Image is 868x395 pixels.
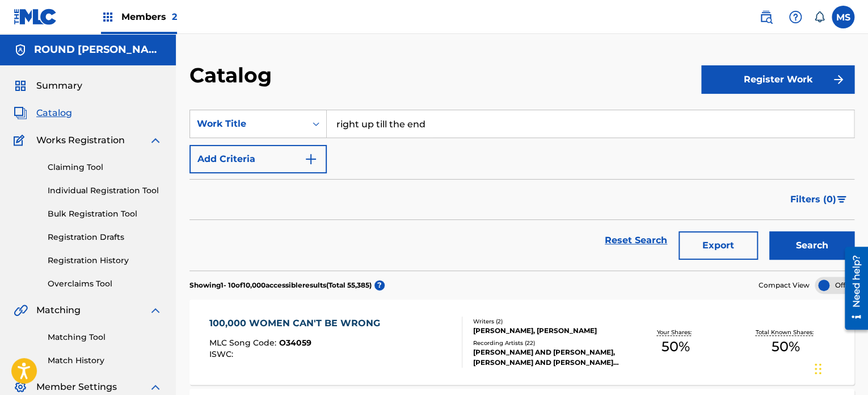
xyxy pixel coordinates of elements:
span: Member Settings [36,380,117,394]
h2: Catalog [189,63,277,88]
div: Recording Artists ( 22 ) [473,339,620,347]
img: Summary [14,79,27,93]
span: ? [374,280,385,290]
div: Drag [815,352,821,386]
img: MLC Logo [14,9,57,25]
a: Overclaims Tool [48,278,162,290]
img: Top Rightsholders [101,10,115,24]
a: Public Search [755,6,777,28]
img: Catalog [14,106,27,120]
span: Catalog [36,106,72,120]
form: Search Form [189,110,854,271]
div: [PERSON_NAME], [PERSON_NAME] [473,326,620,336]
span: 50 % [772,336,800,357]
div: Help [784,6,807,28]
a: Match History [48,355,162,367]
img: help [789,10,802,24]
iframe: Chat Widget [811,340,868,395]
h5: ROUND HILL CARLIN, LLC [34,43,162,56]
button: Export [679,231,758,260]
span: Members [121,10,177,23]
img: search [759,10,773,24]
div: Notifications [814,11,825,23]
img: Member Settings [14,380,27,394]
a: 100,000 WOMEN CAN'T BE WRONGMLC Song Code:O34059ISWC:Writers (2)[PERSON_NAME], [PERSON_NAME]Recor... [189,300,854,385]
img: Accounts [14,43,27,57]
button: Add Criteria [189,145,327,173]
span: ISWC : [209,349,236,359]
a: Bulk Registration Tool [48,208,162,220]
a: Registration History [48,255,162,267]
span: MLC Song Code : [209,338,279,348]
a: Registration Drafts [48,231,162,243]
img: f7272a7cc735f4ea7f67.svg [832,73,845,86]
iframe: Resource Center [836,243,868,334]
img: expand [149,303,162,317]
a: Individual Registration Tool [48,185,162,197]
img: Works Registration [14,134,28,147]
span: Summary [36,79,82,93]
a: CatalogCatalog [14,106,72,120]
button: Search [769,231,854,260]
img: expand [149,380,162,394]
a: Matching Tool [48,331,162,343]
span: O34059 [279,338,311,348]
img: filter [837,196,846,203]
div: Writers ( 2 ) [473,317,620,326]
span: Works Registration [36,134,125,147]
span: Matching [36,303,81,317]
button: Register Work [701,65,854,94]
div: Work Title [197,117,299,131]
span: Compact View [759,280,810,290]
a: SummarySummary [14,79,82,93]
div: [PERSON_NAME] AND [PERSON_NAME], [PERSON_NAME] AND [PERSON_NAME], [PERSON_NAME], [PERSON_NAME], [... [473,347,620,368]
a: Claiming Tool [48,161,162,173]
img: 9d2ae6d4665cec9f34b9.svg [304,152,318,166]
p: Your Shares: [656,328,694,336]
div: User Menu [832,6,854,28]
img: expand [149,134,162,147]
a: Reset Search [599,228,673,253]
span: 2 [172,11,177,22]
div: 100,000 WOMEN CAN'T BE WRONG [209,317,386,330]
p: Total Known Shares: [756,328,816,336]
p: Showing 1 - 10 of 10,000 accessible results (Total 55,385 ) [189,280,372,290]
span: Filters ( 0 ) [790,193,836,206]
button: Filters (0) [783,185,854,214]
span: 50 % [661,336,689,357]
img: Matching [14,303,28,317]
